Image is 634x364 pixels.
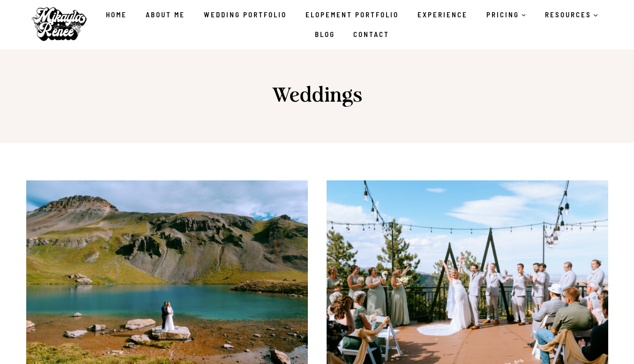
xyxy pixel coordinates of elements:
a: RESOURCES [536,5,608,24]
a: Wedding Portfolio [194,5,296,24]
span: RESOURCES [545,9,598,20]
span: PRICING [486,9,526,20]
a: About Me [136,5,194,24]
nav: Primary Navigation [94,5,610,44]
a: Blog [306,24,344,44]
a: Elopement Portfolio [296,5,408,24]
h1: Weddings [272,84,362,108]
a: PRICING [477,5,536,24]
a: Home [97,5,136,24]
a: Contact [344,24,399,44]
a: Experience [408,5,477,24]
